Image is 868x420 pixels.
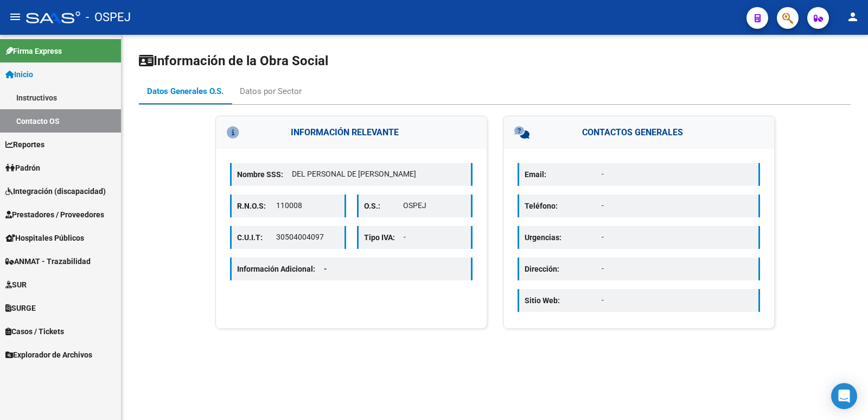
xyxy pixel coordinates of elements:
p: Email: [525,168,602,180]
p: Nombre SSS: [237,168,292,180]
p: Dirección: [525,263,602,275]
span: Firma Express [5,45,62,57]
p: Teléfono: [525,200,602,212]
p: - [404,231,466,243]
p: O.S.: [364,200,403,212]
p: DEL PERSONAL DE [PERSON_NAME] [292,168,465,180]
p: - [602,231,753,243]
span: - [324,265,327,273]
h1: Información de la Obra Social [139,52,851,70]
span: SURGE [5,302,36,314]
p: - [602,263,753,274]
span: Explorador de Archivos [5,349,92,361]
mat-icon: person [846,10,859,23]
span: - OSPEJ [86,5,131,29]
mat-icon: menu [9,10,22,23]
div: Datos Generales O.S. [147,85,224,97]
p: - [602,200,753,211]
p: Urgencias: [525,231,602,243]
div: Datos por Sector [240,85,302,97]
p: OSPEJ [403,200,465,211]
p: - [602,168,753,180]
span: Padrón [5,162,40,174]
p: - [602,294,753,306]
span: Integración (discapacidad) [5,185,106,197]
p: Sitio Web: [525,294,602,306]
p: C.U.I.T: [237,231,276,243]
h3: CONTACTOS GENERALES [503,116,774,149]
div: Open Intercom Messenger [831,383,857,409]
span: Reportes [5,139,44,151]
p: Información Adicional: [237,263,336,275]
span: Inicio [5,68,33,80]
span: SUR [5,279,27,291]
h3: INFORMACIÓN RELEVANTE [216,116,487,149]
span: ANMAT - Trazabilidad [5,255,91,267]
span: Prestadores / Proveedores [5,209,104,221]
p: 110008 [276,200,339,211]
span: Hospitales Públicos [5,232,84,244]
p: 30504004097 [276,231,339,243]
span: Casos / Tickets [5,325,64,337]
p: R.N.O.S: [237,200,276,212]
p: Tipo IVA: [364,231,404,243]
